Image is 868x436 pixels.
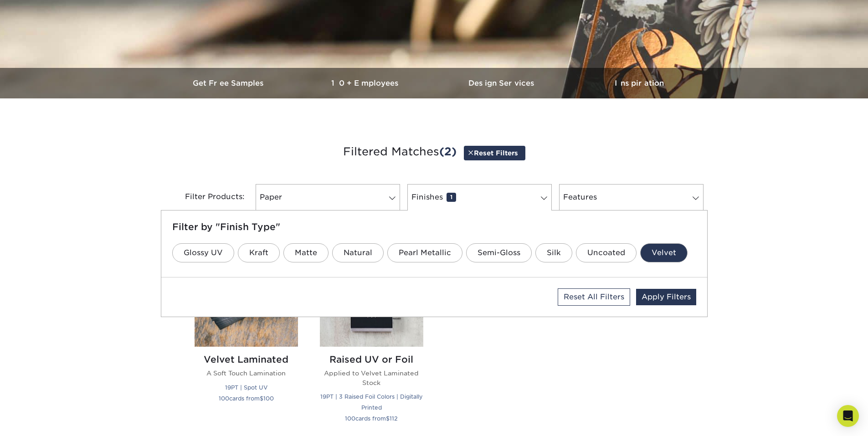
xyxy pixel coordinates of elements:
[576,243,637,262] a: Uncoated
[439,145,457,158] span: (2)
[559,184,704,210] a: Features
[636,289,696,305] a: Apply Filters
[195,369,298,378] p: A Soft Touch Lamination
[466,243,532,262] a: Semi-Gloss
[320,393,423,411] small: 19PT | 3 Raised Foil Colors | Digitally Printed
[298,68,434,98] a: 10+ Employees
[407,184,552,210] a: Finishes1
[837,405,859,427] div: Open Intercom Messenger
[161,184,252,210] div: Filter Products:
[260,395,263,402] span: $
[263,395,274,402] span: 100
[161,79,298,87] h3: Get Free Samples
[219,395,274,402] small: cards from
[558,288,630,306] a: Reset All Filters
[320,243,423,435] a: Raised UV or Foil Business Cards Raised UV or Foil Applied to Velvet Laminated Stock 19PT | 3 Rai...
[571,79,708,87] h3: Inspiration
[535,243,572,262] a: Silk
[172,221,696,232] h5: Filter by "Finish Type"
[386,415,390,422] span: $
[332,243,384,262] a: Natural
[172,243,234,262] a: Glossy UV
[434,68,571,98] a: Design Services
[238,243,280,262] a: Kraft
[298,79,434,87] h3: 10+ Employees
[390,415,398,422] span: 112
[464,146,525,160] a: Reset Filters
[225,384,267,391] small: 19PT | Spot UV
[256,184,400,210] a: Paper
[447,193,456,202] span: 1
[219,395,229,402] span: 100
[195,354,298,365] h2: Velvet Laminated
[161,68,298,98] a: Get Free Samples
[168,131,701,173] h3: Filtered Matches
[387,243,462,262] a: Pearl Metallic
[640,243,688,262] a: Velvet
[195,243,298,435] a: Velvet Laminated Business Cards Velvet Laminated A Soft Touch Lamination 19PT | Spot UV 100cards ...
[320,354,423,365] h2: Raised UV or Foil
[571,68,708,98] a: Inspiration
[320,369,423,387] p: Applied to Velvet Laminated Stock
[283,243,329,262] a: Matte
[345,415,398,422] small: cards from
[434,79,571,87] h3: Design Services
[345,415,355,422] span: 100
